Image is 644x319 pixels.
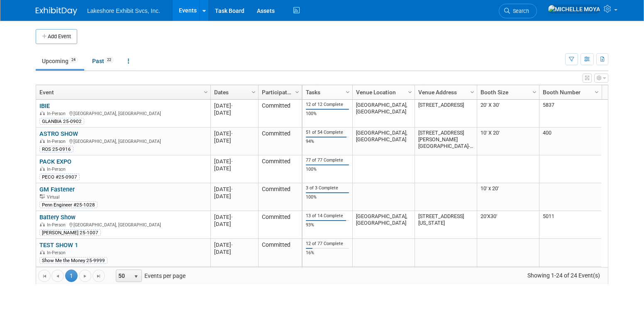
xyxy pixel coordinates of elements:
[39,201,98,208] div: Penn Engineer #25-1028
[415,100,477,128] td: [STREET_ADDRESS]
[51,270,64,282] a: Go to the previous page
[250,89,257,96] span: Column Settings
[86,53,120,69] a: Past22
[306,157,349,163] div: 77 of 77 Complete
[47,111,68,116] span: In-Person
[38,270,51,282] a: Go to the first page
[294,89,300,96] span: Column Settings
[95,273,102,280] span: Go to the last page
[87,7,160,14] span: Lakeshore Exhibit Svcs, Inc.
[40,111,45,115] img: In-Person Event
[258,211,302,239] td: Committed
[231,186,233,192] span: -
[39,257,107,264] div: Show Me the Money 25-9999
[214,248,254,255] div: [DATE]
[47,222,68,228] span: In-Person
[352,211,415,239] td: [GEOGRAPHIC_DATA], [GEOGRAPHIC_DATA]
[39,186,75,193] a: GM Fastener
[344,85,353,98] a: Column Settings
[39,102,50,110] a: IBIE
[352,100,415,128] td: [GEOGRAPHIC_DATA], [GEOGRAPHIC_DATA]
[418,85,471,99] a: Venue Address
[133,273,139,280] span: select
[258,100,302,128] td: Committed
[214,213,254,221] div: [DATE]
[249,85,259,98] a: Column Settings
[214,109,254,116] div: [DATE]
[105,270,194,282] span: Events per page
[258,128,302,155] td: Committed
[262,85,296,99] a: Participation
[105,57,114,63] span: 22
[39,110,207,117] div: [GEOGRAPHIC_DATA], [GEOGRAPHIC_DATA]
[481,85,534,99] a: Booth Size
[202,85,211,98] a: Column Settings
[231,103,233,109] span: -
[306,241,349,247] div: 12 of 77 Complete
[40,139,45,143] img: In-Person Event
[306,167,349,172] div: 100%
[214,193,254,200] div: [DATE]
[306,111,349,117] div: 100%
[40,194,45,199] img: Virtual Event
[39,174,80,180] div: PECO #25-0907
[39,146,73,152] div: ROS 25-0916
[214,158,254,165] div: [DATE]
[306,250,349,256] div: 16%
[39,137,207,145] div: [GEOGRAPHIC_DATA], [GEOGRAPHIC_DATA]
[41,273,48,280] span: Go to the first page
[344,89,351,96] span: Column Settings
[39,221,207,228] div: [GEOGRAPHIC_DATA], [GEOGRAPHIC_DATA]
[214,137,254,144] div: [DATE]
[258,239,302,267] td: Committed
[214,241,254,248] div: [DATE]
[258,267,302,294] td: Committed
[477,211,539,239] td: 20'X30'
[93,270,105,282] a: Go to the last page
[306,213,349,219] div: 13 of 14 Complete
[477,100,539,128] td: 20' X 30'
[214,85,253,99] a: Dates
[47,250,68,255] span: In-Person
[306,85,347,99] a: Tasks
[40,250,45,254] img: In-Person Event
[40,167,45,171] img: In-Person Event
[258,183,302,211] td: Committed
[415,128,477,155] td: [STREET_ADDRESS][PERSON_NAME] [GEOGRAPHIC_DATA]-3118
[306,102,349,108] div: 12 of 12 Complete
[407,89,413,96] span: Column Settings
[477,183,539,211] td: 10' x 20'
[116,270,130,282] span: 50
[593,89,600,96] span: Column Settings
[214,165,254,172] div: [DATE]
[214,102,254,109] div: [DATE]
[306,130,349,135] div: 51 of 54 Complete
[47,139,68,144] span: In-Person
[214,221,254,228] div: [DATE]
[39,229,101,236] div: [PERSON_NAME] 25-1007
[258,155,302,183] td: Committed
[231,158,233,164] span: -
[40,222,45,226] img: In-Person Event
[306,185,349,191] div: 3 of 3 Complete
[499,4,537,18] a: Search
[406,85,415,98] a: Column Settings
[39,85,205,99] a: Event
[39,213,76,221] a: Battery Show
[39,118,84,125] div: GLANBIA 25-0902
[543,85,596,99] a: Booth Number
[231,130,233,137] span: -
[36,7,77,15] img: ExhibitDay
[593,85,602,98] a: Column Settings
[306,139,349,145] div: 94%
[69,57,78,63] span: 24
[82,273,88,280] span: Go to the next page
[468,85,477,98] a: Column Settings
[415,211,477,239] td: [STREET_ADDRESS][US_STATE]
[306,222,349,228] div: 93%
[293,85,302,98] a: Column Settings
[39,241,78,249] a: TEST SHOW 1
[477,128,539,155] td: 10' X 20'
[510,8,529,14] span: Search
[306,194,349,200] div: 100%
